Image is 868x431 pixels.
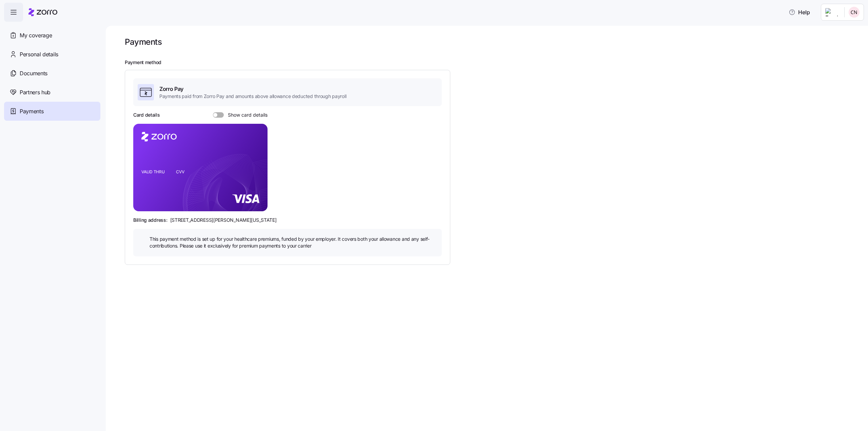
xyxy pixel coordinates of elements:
span: Billing address: [133,217,167,223]
span: Show card details [224,112,268,118]
span: This payment method is set up for your healthcare premiums, funded by your employer. It covers bo... [150,236,436,250]
h3: Card details [133,112,160,118]
span: Partners hub [20,88,51,97]
a: Documents [4,64,100,83]
span: Personal details [20,50,58,59]
tspan: CVV [176,169,184,174]
span: Zorro Pay [159,85,346,93]
a: Payments [4,102,100,121]
span: Payments [20,107,43,116]
tspan: VALID THRU [141,169,165,174]
img: Employer logo [825,8,839,16]
h2: Payment method [125,59,859,66]
span: Documents [20,69,47,78]
img: icon bulb [139,236,147,244]
span: Help [789,8,810,16]
a: My coverage [4,26,100,45]
h1: Payments [125,37,162,47]
a: Personal details [4,45,100,64]
img: 9798aebf3dd2c83447ec9ff60e76cbd9 [849,7,860,18]
button: Help [783,5,815,19]
span: My coverage [20,31,52,40]
span: [STREET_ADDRESS][PERSON_NAME][US_STATE] [170,217,277,223]
span: Payments paid from Zorro Pay and amounts above allowance deducted through payroll [159,93,346,100]
a: Partners hub [4,83,100,102]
